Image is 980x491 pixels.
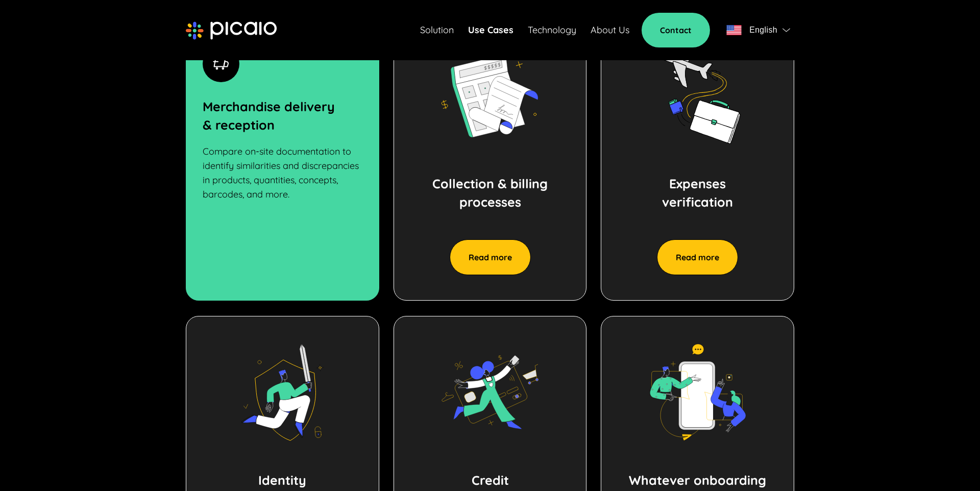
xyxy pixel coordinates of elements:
a: About Us [591,23,629,37]
button: Read more [450,239,531,275]
img: card-icon [203,45,239,82]
img: image [647,341,749,443]
a: Technology [528,23,576,37]
img: close-icon [347,45,362,61]
img: flag [782,28,790,32]
img: flag [726,25,742,35]
p: Expenses verification [662,175,733,211]
a: Use Cases [468,23,513,37]
a: Solution [420,23,454,37]
img: image [439,341,541,443]
span: English [749,23,777,37]
p: Compare on-site documentation to identify similarities and discrepancies in products, quantities,... [203,144,362,202]
img: image [647,45,749,146]
p: Merchandise delivery & reception [203,97,362,134]
img: picaio-logo [186,21,277,40]
button: Read more [657,239,738,275]
button: flagEnglishflag [722,20,794,40]
a: Contact [642,13,710,47]
img: image [439,45,541,146]
img: image [231,341,333,443]
p: Collection & billing processes [432,175,548,211]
